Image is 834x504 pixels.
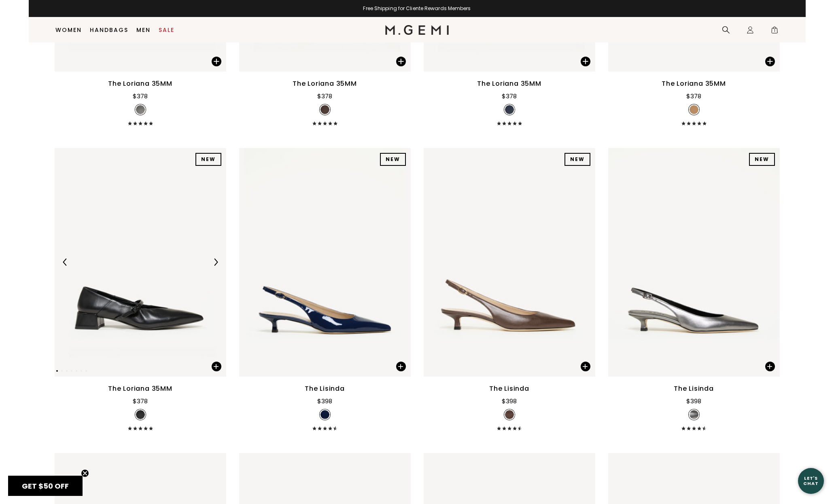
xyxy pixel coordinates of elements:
a: The Lisinda$398 [239,148,411,430]
div: $398 [686,396,701,406]
img: v_7387911258171_SWATCH_50x.jpg [320,410,329,419]
div: The Loriana 35MM [293,79,357,89]
div: The Loriana 35MM [108,384,172,394]
img: v_7387911192635_SWATCH_50x.jpg [505,410,514,419]
img: The Lisinda [424,148,595,377]
img: v_7387975811131_SWATCH_50x.jpg [690,105,698,114]
div: NEW [564,153,590,166]
img: v_7387911159867_SWATCH_50x.jpg [690,410,698,419]
div: $378 [133,91,148,101]
img: Next Arrow [212,258,219,266]
a: Men [136,27,151,33]
img: M.Gemi [385,25,449,35]
a: Previous ArrowNext ArrowThe Loriana 35MM$378 [55,148,226,430]
a: The Lisinda$398 [608,148,780,430]
div: $378 [502,91,517,101]
div: $398 [502,396,517,406]
img: v_7387975942203_SWATCH_50x.jpg [136,105,145,114]
a: Sale [159,27,174,33]
img: The Lisinda [608,148,780,377]
div: NEW [380,153,406,166]
div: NEW [195,153,221,166]
div: NEW [749,153,775,166]
div: The Loriana 35MM [662,79,726,89]
img: The Loriana 35MM [55,148,226,377]
div: The Loriana 35MM [108,79,172,89]
div: Free Shipping for Cliente Rewards Members [29,5,806,12]
span: 1 [770,28,779,36]
button: Close teaser [81,469,89,477]
img: The Lisinda [239,148,411,377]
a: Women [55,27,82,33]
div: The Lisinda [489,384,529,394]
div: The Loriana 35MM [477,79,541,89]
div: The Lisinda [305,384,345,394]
img: v_7387975843899_SWATCH_50x.jpg [505,105,514,114]
div: $378 [317,91,332,101]
img: v_7387975876667_SWATCH_50x.jpg [320,105,329,114]
div: $378 [133,396,148,406]
img: Previous Arrow [62,258,69,266]
span: GET $50 OFF [22,481,69,491]
a: The Lisinda$398 [424,148,595,430]
a: Handbags [90,27,128,33]
div: $378 [686,91,701,101]
div: $398 [317,396,332,406]
img: v_7387975778363_SWATCH_50x.jpg [136,410,145,419]
div: GET $50 OFFClose teaser [8,476,83,496]
div: Let's Chat [798,476,824,486]
div: The Lisinda [674,384,714,394]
